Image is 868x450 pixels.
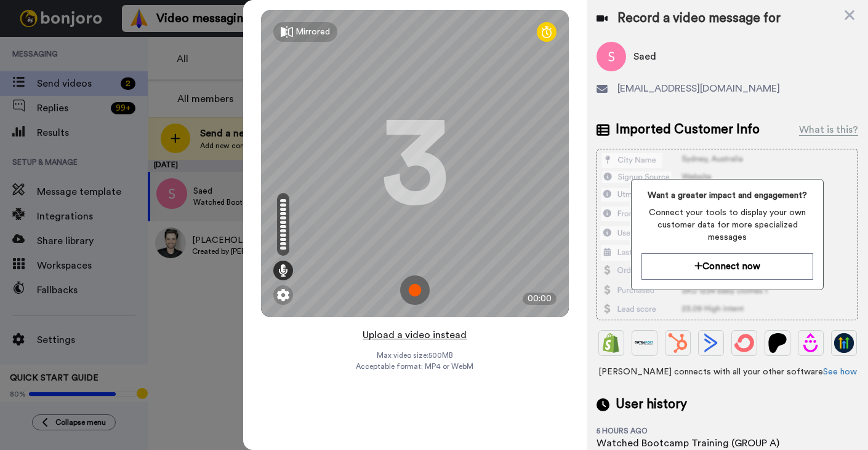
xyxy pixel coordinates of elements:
img: Shopify [601,333,621,353]
span: Acceptable format: MP4 or WebM [356,361,473,371]
span: Max video size: 500 MB [377,350,453,360]
img: ActiveCampaign [701,333,721,353]
img: Hubspot [668,333,688,353]
span: User history [616,395,687,414]
div: 3 [381,117,449,210]
span: Imported Customer Info [616,120,760,139]
a: See how [823,368,857,376]
div: 00:00 [523,293,557,305]
img: GoHighLevel [834,333,854,353]
img: Patreon [768,333,787,353]
span: Connect your tools to display your own customer data for more specialized messages [641,207,813,243]
div: 5 hours ago [597,426,677,436]
div: What is this? [799,122,858,137]
img: ic_record_start.svg [400,275,430,305]
img: Ontraport [635,333,654,353]
span: [EMAIL_ADDRESS][DOMAIN_NAME] [617,81,780,96]
button: Connect now [641,253,813,280]
span: [PERSON_NAME] connects with all your other software [597,366,858,378]
button: Upload a video instead [359,327,470,343]
span: Want a greater impact and engagement? [641,189,813,202]
img: ic_gear.svg [277,289,289,301]
img: ConvertKit [734,333,754,353]
img: Drip [801,333,821,353]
